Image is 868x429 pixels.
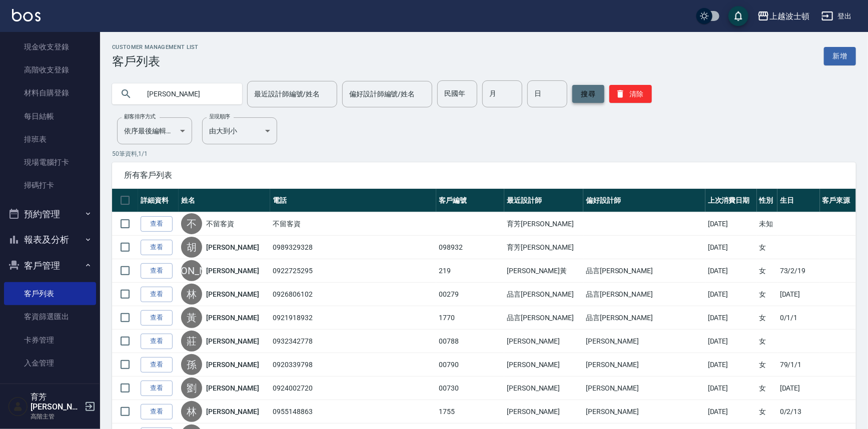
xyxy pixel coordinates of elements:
button: 員工及薪資 [4,379,96,405]
div: 林 [181,284,202,305]
a: 查看 [141,240,173,255]
img: Logo [12,9,41,21]
td: 0920339798 [270,353,436,377]
div: 依序最後編輯時間 [117,117,192,144]
h5: 育芳[PERSON_NAME] [31,392,82,412]
td: 不留客資 [270,212,436,236]
div: 上越波士頓 [769,10,809,22]
a: [PERSON_NAME] [206,336,259,346]
a: [PERSON_NAME] [206,360,259,370]
p: 高階主管 [31,412,82,421]
th: 生日 [777,189,820,212]
td: 79/1/1 [777,353,820,377]
td: 00279 [436,283,504,306]
td: [DATE] [705,377,757,400]
td: [DATE] [777,377,820,400]
div: 莊 [181,331,202,352]
th: 電話 [270,189,436,212]
td: 女 [757,236,777,259]
td: 219 [436,259,504,283]
a: 卡券管理 [4,329,96,352]
td: 0989329328 [270,236,436,259]
button: 上越波士頓 [753,6,813,26]
th: 上次消費日期 [705,189,757,212]
div: 不 [181,213,202,234]
label: 呈現順序 [209,113,230,120]
div: 黃 [181,307,202,328]
td: 品言[PERSON_NAME] [583,259,705,283]
div: 胡 [181,237,202,258]
td: 女 [757,377,777,400]
td: [DATE] [777,283,820,306]
h2: Customer Management List [112,44,199,50]
a: 新增 [824,47,856,65]
td: 0922725295 [270,259,436,283]
th: 姓名 [179,189,270,212]
a: 查看 [141,357,173,373]
td: 0932342778 [270,330,436,353]
td: [PERSON_NAME] [504,400,583,424]
button: 預約管理 [4,201,96,227]
div: 林 [181,401,202,422]
div: [PERSON_NAME] [181,260,202,281]
button: 客戶管理 [4,253,96,279]
td: 品言[PERSON_NAME] [504,306,583,330]
button: 清除 [609,85,652,103]
td: [PERSON_NAME] [583,330,705,353]
a: 材料自購登錄 [4,81,96,104]
td: 品言[PERSON_NAME] [504,283,583,306]
a: [PERSON_NAME] [206,407,259,417]
td: 00790 [436,353,504,377]
td: 0926806102 [270,283,436,306]
a: 排班表 [4,128,96,151]
a: 客資篩選匯出 [4,305,96,328]
td: 女 [757,283,777,306]
a: [PERSON_NAME] [206,266,259,276]
td: 0/1/1 [777,306,820,330]
th: 詳細資料 [138,189,179,212]
a: 查看 [141,216,173,232]
td: 女 [757,330,777,353]
a: 現場電腦打卡 [4,151,96,174]
th: 客戶編號 [436,189,504,212]
td: [PERSON_NAME] [583,353,705,377]
button: 登出 [817,7,856,25]
td: [PERSON_NAME] [504,330,583,353]
div: 劉 [181,378,202,399]
td: 0924002720 [270,377,436,400]
td: [PERSON_NAME]黃 [504,259,583,283]
td: 0921918932 [270,306,436,330]
td: 女 [757,259,777,283]
td: [DATE] [705,306,757,330]
span: 所有客戶列表 [124,170,844,180]
button: 搜尋 [572,85,604,103]
td: [PERSON_NAME] [583,400,705,424]
button: save [728,6,748,26]
td: 098932 [436,236,504,259]
td: 女 [757,306,777,330]
td: 00730 [436,377,504,400]
a: 掃碼打卡 [4,174,96,197]
img: Person [8,397,28,417]
a: [PERSON_NAME] [206,313,259,323]
td: 00788 [436,330,504,353]
a: 不留客資 [206,219,234,229]
td: 女 [757,353,777,377]
th: 偏好設計師 [583,189,705,212]
a: 客戶列表 [4,282,96,305]
td: 0955148863 [270,400,436,424]
td: [DATE] [705,259,757,283]
button: 報表及分析 [4,227,96,253]
td: [DATE] [705,353,757,377]
div: 由大到小 [202,117,277,144]
td: 0/2/13 [777,400,820,424]
div: 孫 [181,354,202,375]
a: [PERSON_NAME] [206,242,259,252]
td: 育芳[PERSON_NAME] [504,212,583,236]
td: [DATE] [705,212,757,236]
a: [PERSON_NAME] [206,289,259,299]
td: 1755 [436,400,504,424]
td: 育芳[PERSON_NAME] [504,236,583,259]
a: 現金收支登錄 [4,35,96,58]
td: 女 [757,400,777,424]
